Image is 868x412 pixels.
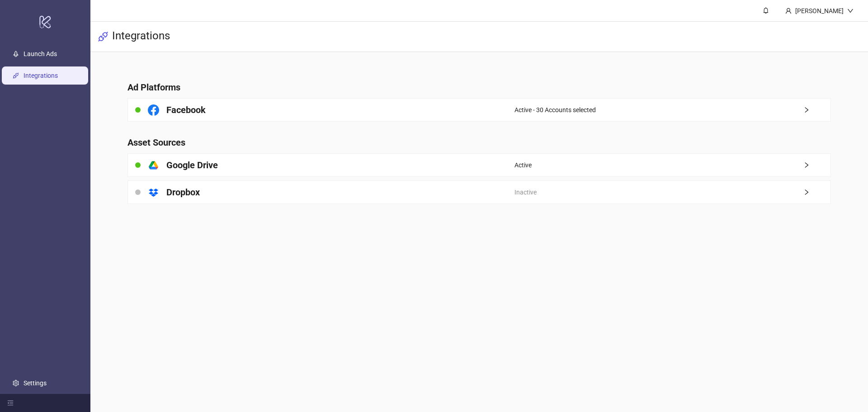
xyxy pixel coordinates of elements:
[24,379,47,387] a: Settings
[127,81,831,94] h4: Ad Platforms
[98,31,108,42] span: api
[24,72,58,79] a: Integrations
[514,160,532,170] span: Active
[166,186,200,199] h4: Dropbox
[803,189,830,195] span: right
[127,180,831,204] a: DropboxInactiveright
[792,6,847,16] div: [PERSON_NAME]
[763,7,769,14] span: bell
[803,162,830,168] span: right
[166,104,206,116] h4: Facebook
[127,153,831,177] a: Google DriveActiveright
[803,107,830,113] span: right
[127,98,831,122] a: FacebookActive - 30 Accounts selectedright
[127,136,831,149] h4: Asset Sources
[7,400,14,406] span: menu-fold
[166,159,218,171] h4: Google Drive
[785,8,792,14] span: user
[847,8,854,14] span: down
[112,29,170,44] h3: Integrations
[24,50,57,57] a: Launch Ads
[514,187,537,197] span: Inactive
[514,105,596,115] span: Active - 30 Accounts selected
